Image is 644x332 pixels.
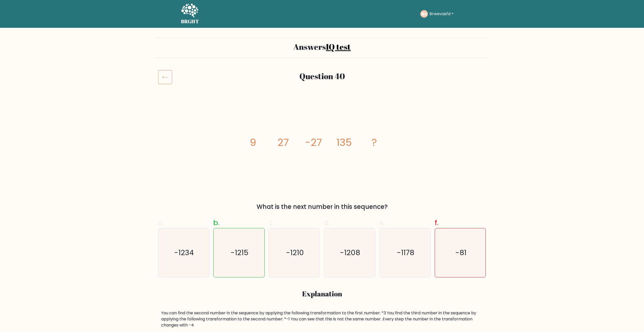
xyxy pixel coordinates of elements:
[428,11,455,17] button: Brwevasfd
[286,248,304,258] text: -1210
[161,310,483,328] div: You can find the second number in the sequence by applying the following transformation to the fi...
[336,135,351,149] tspan: 135
[340,248,360,258] text: -1208
[158,218,164,228] span: a.
[326,41,351,52] a: IQ test
[186,71,458,81] h2: Question 40
[161,202,483,211] div: What is the next number in this sequence?
[181,18,199,25] h5: BRGHT
[158,42,486,52] h2: Answers
[231,248,248,258] text: -1215
[250,135,256,149] tspan: 9
[371,135,377,149] tspan: ?
[269,218,274,228] span: c.
[174,248,194,258] text: -1234
[379,218,385,228] span: e.
[181,2,199,26] a: BRGHT
[213,218,219,228] span: b.
[161,290,483,298] h3: Explanation
[455,248,466,258] text: -81
[397,248,414,258] text: -1178
[277,135,289,149] tspan: 27
[305,135,322,149] tspan: -27
[421,11,427,17] text: BA
[435,218,438,228] span: f.
[324,218,330,228] span: d.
